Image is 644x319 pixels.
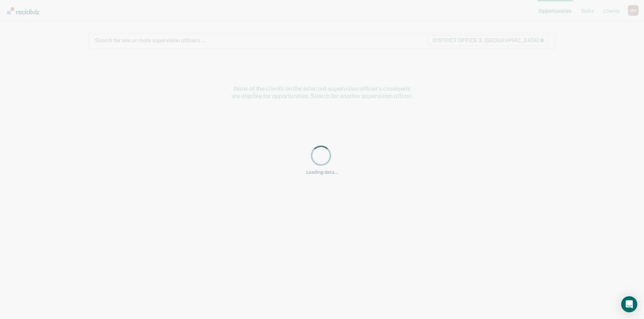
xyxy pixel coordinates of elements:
[621,296,637,312] div: Open Intercom Messenger
[215,85,429,99] div: None of the clients on the selected supervision officer's caseloads are eligible for opportunitie...
[428,35,548,46] span: DISTRICT OFFICE 3, [GEOGRAPHIC_DATA]
[628,5,639,16] button: Profile dropdown button
[628,5,639,16] div: M M
[7,7,39,14] img: Recidiviz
